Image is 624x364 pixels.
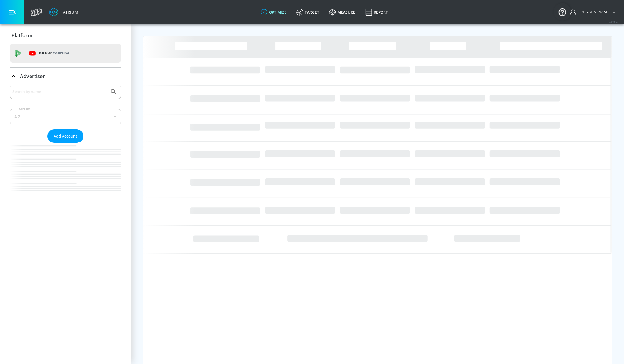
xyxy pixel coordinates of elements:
button: Open Resource Center [554,3,571,21]
label: Sort By [18,107,31,111]
p: Platform [12,32,32,39]
a: Target [291,1,324,23]
a: Atrium [49,7,78,17]
a: Report [360,1,393,23]
input: Search by name [12,88,107,96]
button: [PERSON_NAME] [570,8,618,16]
a: optimize [256,1,291,23]
button: Add Account [47,129,83,143]
span: v 4.28.0 [609,21,618,24]
div: DV360: Youtube [10,44,121,63]
div: Advertiser [10,85,121,203]
p: Advertiser [20,73,45,80]
div: Atrium [60,9,78,15]
a: measure [324,1,360,23]
nav: list of Advertiser [10,143,121,203]
div: Platform [10,27,121,44]
p: Youtube [53,50,69,56]
div: Advertiser [10,68,121,85]
p: DV360: [39,50,69,57]
span: login as: guillermo.cabrera@zefr.com [577,10,610,14]
div: A-Z [10,109,121,124]
span: Add Account [54,133,77,140]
